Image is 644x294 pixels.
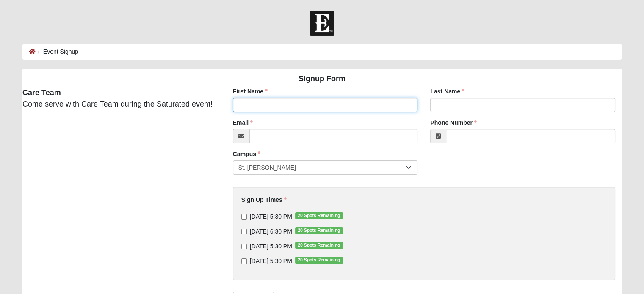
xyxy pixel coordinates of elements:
[36,47,78,56] li: Event Signup
[295,212,343,219] span: 20 Spots Remaining
[241,214,247,220] input: [DATE] 5:30 PM20 Spots Remaining
[22,74,622,84] h4: Signup Form
[430,87,464,96] label: Last Name
[241,244,247,249] input: [DATE] 5:30 PM20 Spots Remaining
[250,228,292,235] span: [DATE] 6:30 PM
[250,243,292,250] span: [DATE] 5:30 PM
[233,118,253,127] label: Email
[295,242,343,249] span: 20 Spots Remaining
[310,11,334,36] img: Church of Eleven22 Logo
[241,258,247,264] input: [DATE] 5:30 PM20 Spots Remaining
[250,213,292,220] span: [DATE] 5:30 PM
[16,87,220,110] div: Come serve with Care Team during the Saturated event!
[233,150,260,158] label: Campus
[241,195,287,204] label: Sign Up Times
[233,87,268,96] label: First Name
[430,118,477,127] label: Phone Number
[295,227,343,234] span: 20 Spots Remaining
[22,88,61,97] strong: Care Team
[295,257,343,264] span: 20 Spots Remaining
[241,229,247,234] input: [DATE] 6:30 PM20 Spots Remaining
[250,258,292,264] span: [DATE] 5:30 PM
